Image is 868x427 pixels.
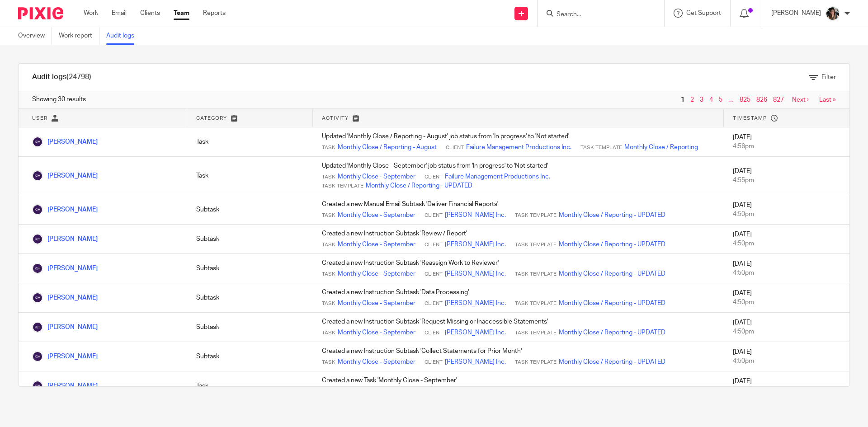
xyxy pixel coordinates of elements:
[733,268,840,277] div: 4:50pm
[366,181,472,190] a: Monthly Close / Reporting - UPDATED
[425,241,443,249] span: Client
[624,143,698,152] a: Monthly Close / Reporting
[445,211,506,220] a: [PERSON_NAME] Inc.
[515,271,557,278] span: Task Template
[445,328,506,337] a: [PERSON_NAME] Inc.
[733,176,840,185] div: 4:55pm
[559,240,665,249] a: Monthly Close / Reporting - UPDATED
[559,299,665,308] a: Monthly Close / Reporting - UPDATED
[466,143,571,152] a: Failure Management Productions Inc.
[425,212,443,219] span: Client
[338,269,415,278] a: Monthly Close - September
[313,371,724,401] td: Created a new Task 'Monthly Close - September'
[338,211,415,220] a: Monthly Close - September
[515,212,557,219] span: Task Template
[446,144,464,151] span: Client
[32,351,43,362] img: Katie Hemphill
[515,329,557,337] span: Task Template
[32,136,43,147] img: Katie Hemphill
[32,383,98,389] a: [PERSON_NAME]
[700,97,703,103] a: 3
[32,204,43,215] img: Katie Hemphill
[425,359,443,366] span: Client
[724,283,849,313] td: [DATE]
[773,97,784,103] a: 827
[322,359,335,366] span: Task
[18,7,63,19] img: Pixie
[32,380,43,391] img: Katie Hemphill
[733,239,840,248] div: 4:50pm
[187,254,313,283] td: Subtask
[771,9,821,18] p: [PERSON_NAME]
[733,298,840,307] div: 4:50pm
[322,116,349,121] span: Activity
[726,94,736,105] span: …
[338,240,415,249] a: Monthly Close - September
[32,263,43,274] img: Katie Hemphill
[733,210,840,219] div: 4:50pm
[756,97,767,103] a: 826
[32,236,98,242] a: [PERSON_NAME]
[724,313,849,342] td: [DATE]
[515,300,557,307] span: Task Template
[187,342,313,371] td: Subtask
[338,299,415,308] a: Monthly Close - September
[203,9,226,18] a: Reports
[425,174,443,181] span: Client
[106,27,141,45] a: Audit logs
[338,328,415,337] a: Monthly Close - September
[59,27,99,45] a: Work report
[187,371,313,401] td: Task
[140,9,160,18] a: Clients
[425,271,443,278] span: Client
[313,283,724,313] td: Created a new Instruction Subtask 'Data Processing'
[32,173,98,179] a: [PERSON_NAME]
[559,269,665,278] a: Monthly Close / Reporting - UPDATED
[187,225,313,254] td: Subtask
[32,116,47,121] span: User
[709,97,713,103] a: 4
[425,300,443,307] span: Client
[187,157,313,195] td: Task
[313,127,724,157] td: Updated 'Monthly Close / Reporting - August' job status from 'In progress' to 'Not started'
[724,157,849,195] td: [DATE]
[18,27,52,45] a: Overview
[32,206,98,213] a: [PERSON_NAME]
[32,292,43,303] img: Katie Hemphill
[32,170,43,181] img: Katie Hemphill
[32,353,98,360] a: [PERSON_NAME]
[724,195,849,225] td: [DATE]
[719,97,722,103] a: 5
[724,225,849,254] td: [DATE]
[322,183,363,190] span: Task Template
[445,299,506,308] a: [PERSON_NAME] Inc.
[733,386,840,395] div: 4:50pm
[313,342,724,371] td: Created a new Instruction Subtask 'Collect Statements for Prior Month'
[174,9,189,18] a: Team
[690,97,694,103] a: 2
[826,6,840,21] img: IMG_2906.JPEG
[112,9,127,18] a: Email
[322,271,335,278] span: Task
[32,324,98,330] a: [PERSON_NAME]
[313,195,724,225] td: Created a new Manual Email Subtask 'Deliver Financial Reports'
[187,283,313,313] td: Subtask
[515,241,557,249] span: Task Template
[187,313,313,342] td: Subtask
[559,328,665,337] a: Monthly Close / Reporting - UPDATED
[733,142,840,151] div: 4:56pm
[313,313,724,342] td: Created a new Instruction Subtask 'Request Missing or Inaccessible Statements'
[322,300,335,307] span: Task
[187,127,313,157] td: Task
[724,371,849,401] td: [DATE]
[32,322,43,333] img: Katie Hemphill
[322,212,335,219] span: Task
[425,329,443,337] span: Client
[724,342,849,371] td: [DATE]
[32,139,98,145] a: [PERSON_NAME]
[733,327,840,336] div: 4:50pm
[445,240,506,249] a: [PERSON_NAME] Inc.
[32,95,86,104] span: Showing 30 results
[580,144,622,151] span: Task Template
[733,357,840,366] div: 4:50pm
